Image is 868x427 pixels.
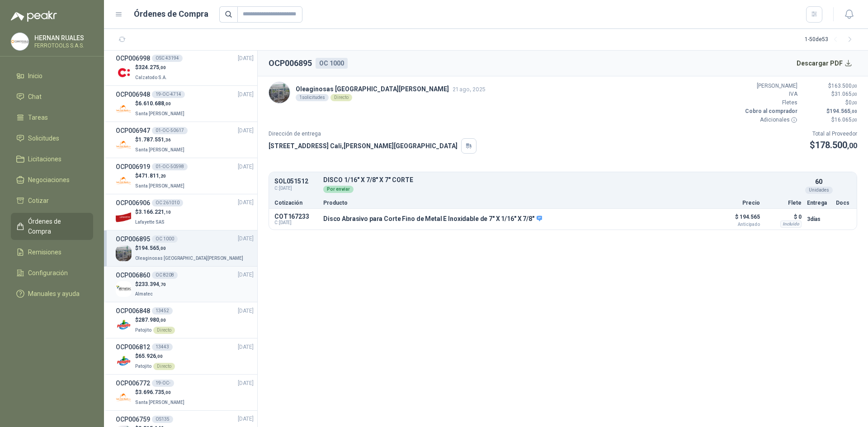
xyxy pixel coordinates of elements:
p: $ [135,316,175,324]
span: Patojito [135,364,151,369]
p: COT167233 [274,213,318,220]
a: OCP00691901-OC-50598[DATE] Company Logo$471.811,20Santa [PERSON_NAME] [116,162,254,190]
a: Negociaciones [11,171,93,188]
span: Almatec [135,291,153,296]
span: Anticipado [715,222,760,227]
p: $ [135,352,175,361]
div: Unidades [805,187,833,194]
p: Adicionales [743,116,797,124]
span: [DATE] [238,54,254,63]
p: Flete [765,200,802,206]
img: Company Logo [11,33,28,50]
span: Manuales y ayuda [28,289,80,299]
p: $ [135,244,245,253]
h3: OCP006860 [116,270,150,280]
p: Oleaginosas [GEOGRAPHIC_DATA][PERSON_NAME] [296,84,486,94]
img: Company Logo [116,101,132,117]
p: Cotización [274,200,318,206]
p: $ [135,280,166,289]
h1: Órdenes de Compra [134,8,208,20]
span: Remisiones [28,247,61,257]
a: Órdenes de Compra [11,213,93,240]
p: $ [135,172,186,180]
p: IVA [743,90,797,99]
span: 178.500 [815,140,857,150]
span: 6.610.688 [138,100,171,107]
div: OC 261010 [152,199,183,206]
h3: OCP006998 [116,53,150,63]
span: ,36 [164,137,171,142]
div: 13452 [152,307,173,314]
span: [DATE] [238,415,254,423]
span: ,00 [164,390,171,395]
p: Precio [715,200,760,206]
span: 21 ago, 2025 [453,86,486,93]
span: [DATE] [238,271,254,279]
div: OC 8208 [152,272,178,279]
div: 01-OC-50617 [152,127,188,134]
span: 163.500 [831,83,857,89]
span: 194.565 [138,245,166,251]
p: HERNAN RUALES [34,35,91,41]
span: Negociaciones [28,175,70,185]
span: Patojito [135,328,151,333]
div: Incluido [780,221,802,228]
a: Solicitudes [11,130,93,147]
a: Chat [11,88,93,105]
p: $ [803,82,857,90]
p: $ [803,99,857,107]
span: 3.696.735 [138,389,171,395]
p: Producto [323,200,709,206]
p: Cobro al comprador [743,107,797,116]
span: 65.926 [138,353,163,359]
span: Cotizar [28,196,49,206]
p: $ [135,208,171,216]
span: C: [DATE] [274,185,318,192]
img: Company Logo [116,65,132,80]
div: Directo [153,327,175,334]
span: 3.166.221 [138,209,171,215]
a: OCP00694701-OC-50617[DATE] Company Logo$1.787.551,36Santa [PERSON_NAME] [116,126,254,154]
a: OCP00694819-OC-4714[DATE] Company Logo$6.610.688,00Santa [PERSON_NAME] [116,89,254,118]
span: [DATE] [238,235,254,243]
span: Santa [PERSON_NAME] [135,111,184,116]
span: ,00 [164,101,171,106]
a: OCP006998OSC 43194[DATE] Company Logo$324.275,00Calzatodo S.A. [116,53,254,82]
p: Docs [836,200,851,206]
img: Company Logo [116,209,132,225]
span: 0 [849,99,857,106]
span: Inicio [28,71,42,81]
span: [DATE] [238,163,254,171]
p: Total al Proveedor [810,130,857,138]
p: $ [803,116,857,124]
img: Company Logo [116,353,132,369]
a: OCP00681213443[DATE] Company Logo$65.926,00PatojitoDirecto [116,342,254,371]
span: 287.980 [138,317,166,323]
a: OCP006860OC 8208[DATE] Company Logo$233.394,70Almatec [116,270,254,299]
span: [DATE] [238,307,254,315]
span: Lafayette SAS [135,220,165,225]
h3: OCP006919 [116,162,150,172]
span: Santa [PERSON_NAME] [135,183,184,188]
a: OCP00677219-OC-[DATE] Company Logo$3.696.735,00Santa [PERSON_NAME] [116,378,254,407]
span: 16.065 [835,117,857,123]
h3: OCP006948 [116,89,150,99]
h3: OCP006947 [116,126,150,136]
img: Company Logo [116,245,132,261]
div: Directo [330,94,352,101]
img: Company Logo [116,389,132,405]
div: 19-OC- [152,380,174,387]
p: $ [135,388,186,397]
div: 1 solicitudes [296,94,329,101]
span: ,00 [852,92,857,97]
div: 13443 [152,343,173,351]
span: ,00 [156,354,163,359]
span: Oleaginosas [GEOGRAPHIC_DATA][PERSON_NAME] [135,256,243,261]
div: Por enviar [323,186,354,193]
button: Descargar PDF [792,54,858,72]
span: [DATE] [238,198,254,207]
p: 3 días [807,214,830,225]
span: Tareas [28,113,48,122]
span: 471.811 [138,173,166,179]
img: Company Logo [116,137,132,153]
